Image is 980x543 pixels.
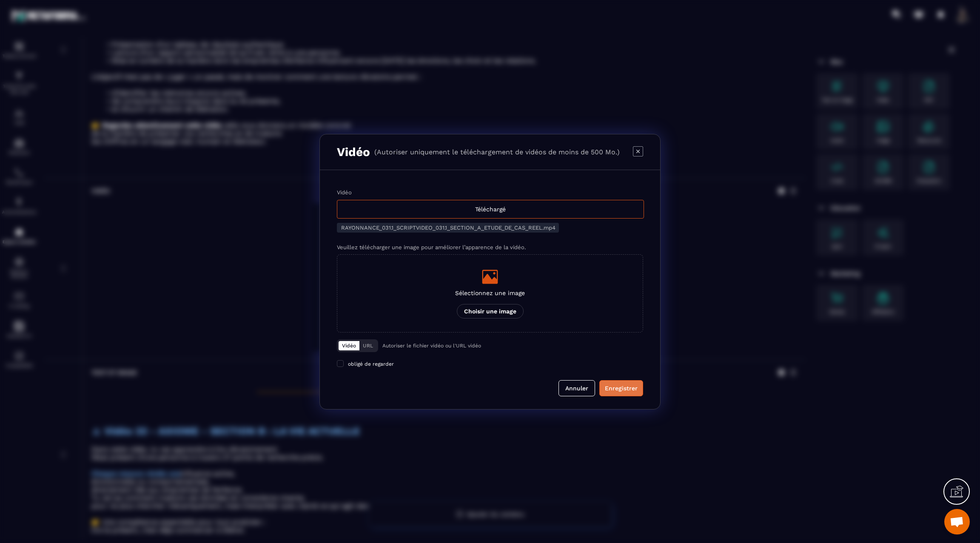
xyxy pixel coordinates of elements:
[944,509,970,534] div: Ouvrir le chat
[348,361,394,367] span: obligé de regarder
[337,145,370,159] h3: Vidéo
[339,341,359,350] button: Vidéo
[337,200,644,219] div: Téléchargé
[337,244,526,250] label: Veuillez télécharger une image pour améliorer l’apparence de la vidéo.
[382,343,481,349] p: Autoriser le fichier vidéo ou l'URL vidéo
[374,148,620,156] p: (Autoriser uniquement le téléchargement de vidéos de moins de 500 Mo.)
[457,304,524,318] p: Choisir une image
[341,225,556,231] span: RAYONNANCE_031.1_SCRIPTVIDEO_031.1_SECTION_A_ETUDE_DE_CAS_REEL.mp4
[337,189,352,196] label: Vidéo
[558,380,595,396] button: Annuler
[359,341,376,350] button: URL
[605,384,638,392] div: Enregistrer
[455,290,525,296] p: Sélectionnez une image
[599,380,643,396] button: Enregistrer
